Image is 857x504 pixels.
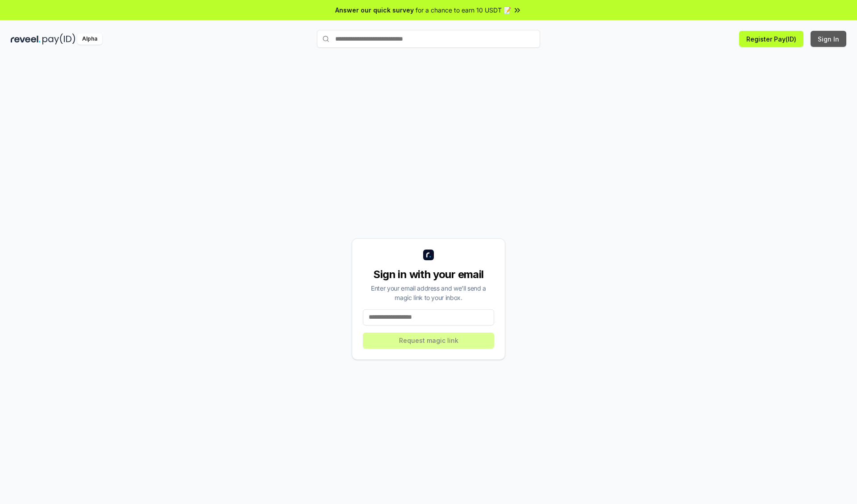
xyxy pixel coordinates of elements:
[363,267,494,282] div: Sign in with your email
[42,33,75,45] img: pay_id
[739,31,803,47] button: Register Pay(ID)
[811,31,846,47] button: Sign In
[423,250,434,260] img: logo_small
[335,5,414,15] span: Answer our quick survey
[11,33,41,45] img: reveel_dark
[363,283,494,302] div: Enter your email address and we’ll send a magic link to your inbox.
[77,33,102,45] div: Alpha
[416,5,511,15] span: for a chance to earn 10 USDT 📝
